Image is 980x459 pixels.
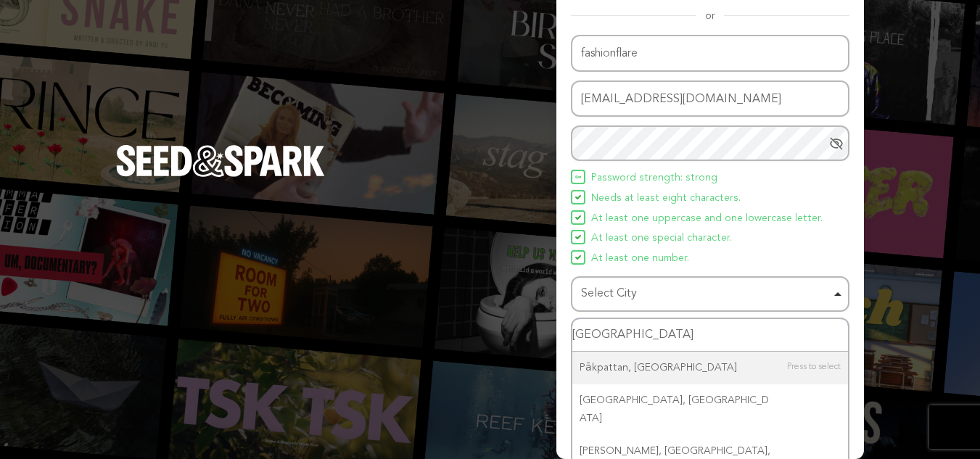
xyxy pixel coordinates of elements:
a: Hide Password [829,136,844,151]
div: [GEOGRAPHIC_DATA], [GEOGRAPHIC_DATA] [572,384,848,435]
div: Keywords by Traffic [160,86,244,95]
span: At least one number. [591,250,689,268]
img: Seed&Spark Icon [575,255,581,260]
span: or [696,9,724,23]
span: At least one uppercase and one lowercase letter. [591,210,823,228]
img: Seed&Spark Icon [575,234,581,240]
img: Seed&Spark Icon [575,194,581,200]
input: Email address [571,80,849,117]
div: Domain: [DOMAIN_NAME] [38,38,160,49]
div: Domain Overview [55,86,130,95]
img: tab_keywords_by_traffic_grey.svg [144,84,156,96]
div: Select City [581,284,831,305]
img: Seed&Spark Icon [575,174,581,180]
img: Seed&Spark Logo [116,145,325,177]
img: Seed&Spark Icon [575,215,581,220]
span: Needs at least eight characters. [591,190,741,207]
a: Seed&Spark Homepage [116,145,325,206]
img: logo_orange.svg [23,23,35,35]
img: website_grey.svg [23,38,35,49]
img: tab_domain_overview_orange.svg [39,84,51,96]
div: Pākpattan, [GEOGRAPHIC_DATA] [572,352,848,384]
span: Password strength: strong [591,170,717,187]
span: At least one special character. [591,230,732,247]
input: Name [571,35,849,72]
input: Select City [572,319,848,352]
div: v 4.0.25 [41,23,71,35]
